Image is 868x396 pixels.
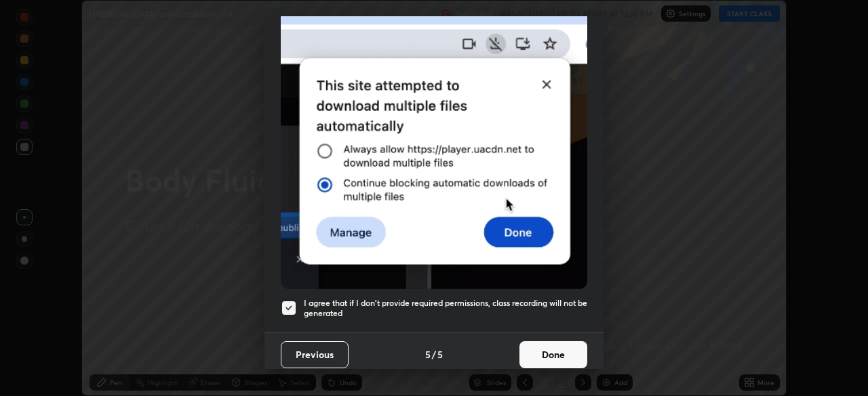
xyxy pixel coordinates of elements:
button: Previous [281,341,349,368]
h4: 5 [425,347,431,361]
h4: 5 [437,347,443,361]
h5: I agree that if I don't provide required permissions, class recording will not be generated [304,298,587,319]
h4: / [432,347,436,361]
button: Done [519,341,587,368]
